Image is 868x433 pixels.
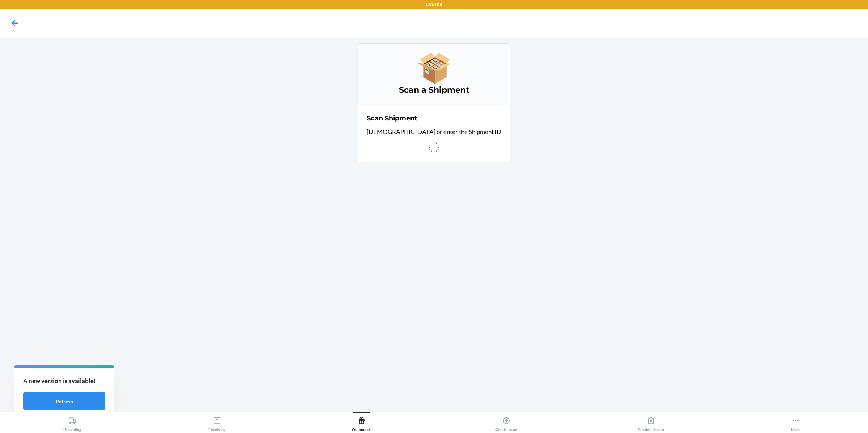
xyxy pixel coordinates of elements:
[426,1,442,8] p: LAX1RS
[723,412,868,432] button: More
[208,414,226,432] div: Receiving
[791,414,800,432] div: More
[145,412,289,432] button: Receiving
[434,412,579,432] button: Create Issue
[23,376,105,386] p: A new version is available!
[63,414,81,432] div: Unloading
[23,392,105,410] button: Refresh
[638,414,664,432] div: Problem Solver
[289,412,434,432] button: Outbounds
[352,414,371,432] div: Outbounds
[367,84,501,96] h3: Scan a Shipment
[495,414,517,432] div: Create Issue
[367,114,417,123] h2: Scan Shipment
[367,127,501,137] p: [DEMOGRAPHIC_DATA] or enter the Shipment ID
[579,412,723,432] button: Problem Solver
